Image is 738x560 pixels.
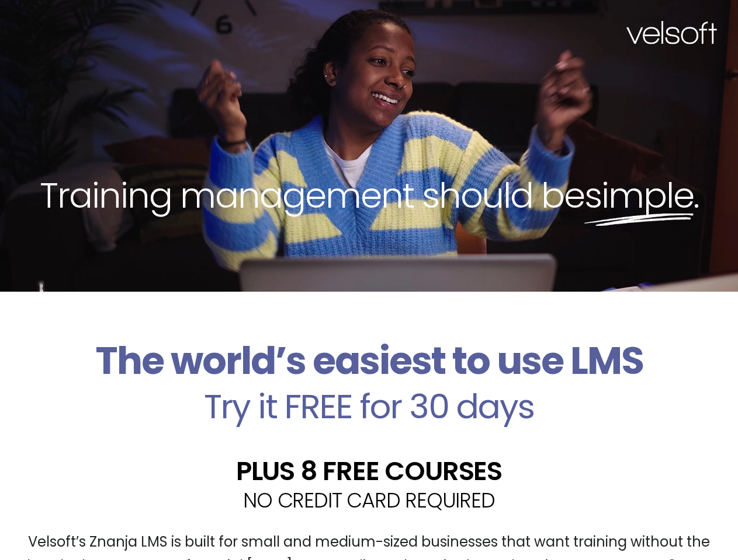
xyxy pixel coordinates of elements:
h2: The world’s easiest to use LMS [9,338,729,384]
h2: PLUS 8 FREE COURSES [9,458,729,484]
h2: NO CREDIT CARD REQUIRED [9,490,729,510]
h2: Try it FREE for 30 days [9,390,729,423]
span: simple [584,171,694,220]
h2: Training management should be . [21,173,717,218]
